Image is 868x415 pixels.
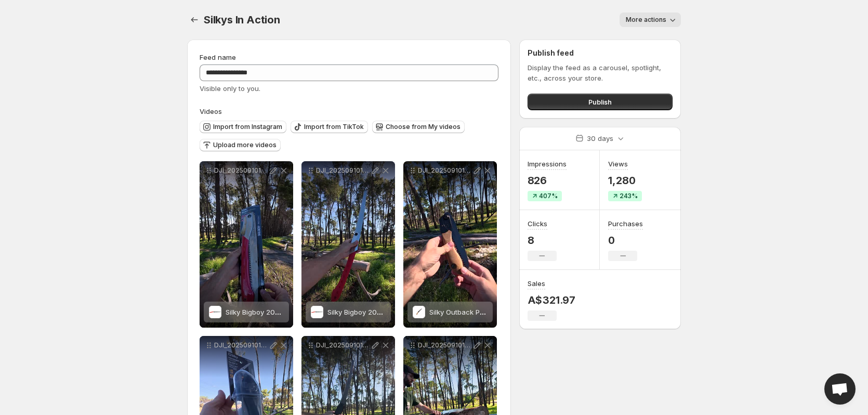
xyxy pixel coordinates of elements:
[200,121,286,133] button: Import from Instagram
[214,341,268,349] p: DJI_20250910154546_0030_D_2
[214,166,268,175] p: DJI_20250910154546_0030_D_7
[316,341,370,349] p: DJI_20250910154546_0030_D_1
[588,97,612,107] span: Publish
[200,139,281,151] button: Upload more videos
[608,234,643,247] p: 0
[620,192,638,200] span: 243%
[626,16,666,24] span: More actions
[528,174,567,187] p: 826
[528,62,673,83] p: Display the feed as a carousel, spotlight, etc., across your store.
[386,123,461,131] span: Choose from My videos
[209,306,221,318] img: Silky Bigboy 2000 Large Tooth Straight Blade | 360mm
[291,121,368,133] button: Import from TikTok
[587,133,613,144] p: 30 days
[327,308,506,316] span: Silky Bigboy 2000 Large Tooth Straight Blade | 360mm
[528,94,673,110] button: Publish
[200,161,293,328] div: DJI_20250910154546_0030_D_7Silky Bigboy 2000 Large Tooth Straight Blade | 360mmSilky Bigboy 2000 ...
[528,218,547,229] h3: Clicks
[304,123,364,131] span: Import from TikTok
[824,373,856,405] div: Open chat
[528,159,567,169] h3: Impressions
[213,123,282,131] span: Import from Instagram
[418,341,472,349] p: DJI_20250910154546_0030_D
[528,234,557,247] p: 8
[608,218,643,229] h3: Purchases
[226,308,404,316] span: Silky Bigboy 2000 Large Tooth Straight Blade | 360mm
[204,14,280,26] span: Silkys In Action
[429,308,540,316] span: Silky Outback PocketBoy | 170mm
[413,306,425,318] img: Silky Outback PocketBoy | 170mm
[372,121,465,133] button: Choose from My videos
[301,161,395,328] div: DJI_20250910154546_0030_D_6Silky Bigboy 2000 Large Tooth Straight Blade | 360mmSilky Bigboy 2000 ...
[200,107,222,115] span: Videos
[213,141,277,149] span: Upload more videos
[528,278,545,289] h3: Sales
[311,306,323,318] img: Silky Bigboy 2000 Large Tooth Straight Blade | 360mm
[608,174,642,187] p: 1,280
[200,84,260,93] span: Visible only to you.
[316,166,370,175] p: DJI_20250910154546_0030_D_6
[528,294,575,306] p: A$321.97
[620,12,681,27] button: More actions
[539,192,558,200] span: 407%
[403,161,497,328] div: DJI_20250910154546_0030_D_5Silky Outback PocketBoy | 170mmSilky Outback PocketBoy | 170mm
[608,159,628,169] h3: Views
[187,12,202,27] button: Settings
[418,166,472,175] p: DJI_20250910154546_0030_D_5
[528,48,673,58] h2: Publish feed
[200,53,236,61] span: Feed name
